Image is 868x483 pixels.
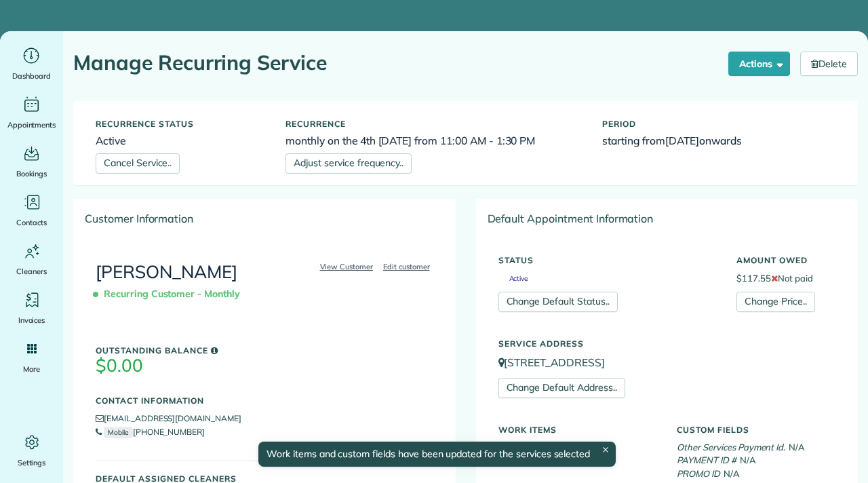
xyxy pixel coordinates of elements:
div: Default Appointment Information [477,199,858,237]
h5: Work Items [498,425,657,434]
em: PROMO ID [677,468,720,479]
span: Settings [18,456,46,469]
div: $117.55 Not paid [726,249,846,312]
span: Cleaners [16,265,47,278]
span: Dashboard [12,69,51,83]
h6: monthly on the 4th [DATE] from 11:00 AM - 1:30 PM [285,135,582,147]
a: Dashboard [5,45,58,83]
a: Change Default Address.. [498,378,625,398]
a: Adjust service frequency.. [285,153,412,174]
a: Delete [800,52,858,76]
a: Cleaners [5,240,58,278]
li: [EMAIL_ADDRESS][DOMAIN_NAME] [96,412,434,425]
h5: Default Assigned Cleaners [96,474,434,483]
a: Mobile[PHONE_NUMBER] [96,427,205,437]
div: Customer Information [74,199,456,237]
h6: Active [96,135,265,147]
h5: Period [602,119,835,128]
h5: Amount Owed [736,256,835,265]
h5: Contact Information [96,396,434,405]
small: Mobile [104,427,133,438]
span: More [23,362,40,376]
li: Residential Cleaning [498,441,657,455]
span: Bookings [16,167,47,180]
a: Bookings [5,142,58,180]
span: Active [498,275,528,282]
a: Appointments [5,94,58,132]
a: Change Default Status.. [498,292,618,312]
div: Work items and custom fields have been updated for the services selected [258,442,616,467]
span: N/A [740,455,756,465]
h5: Outstanding Balance [96,346,434,355]
span: Invoices [18,313,45,327]
a: Settings [5,431,58,469]
h6: starting from onwards [602,135,835,147]
h5: Custom Fields [677,425,835,434]
a: Change Price.. [736,292,814,312]
button: Actions [728,52,791,76]
h1: Manage Recurring Service [73,52,718,74]
a: View Customer [316,260,378,273]
a: Contacts [5,191,58,229]
a: [PERSON_NAME] [96,260,237,283]
span: Contacts [16,216,47,229]
em: Other Services Payment Id. [677,442,785,452]
a: Invoices [5,289,58,327]
h5: Service Address [498,339,836,348]
span: N/A [789,442,805,452]
a: Edit customer [379,260,434,273]
span: Recurring Customer - Monthly [96,282,245,306]
span: N/A [724,468,740,479]
h5: Recurrence [285,119,582,128]
h5: Recurrence status [96,119,265,128]
span: Appointments [7,118,56,132]
p: [STREET_ADDRESS] [498,355,836,370]
em: PAYMENT ID # [677,455,736,465]
span: [DATE] [665,134,699,147]
h3: $0.00 [96,356,434,376]
a: Cancel Service.. [96,153,180,174]
h5: Status [498,256,717,265]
